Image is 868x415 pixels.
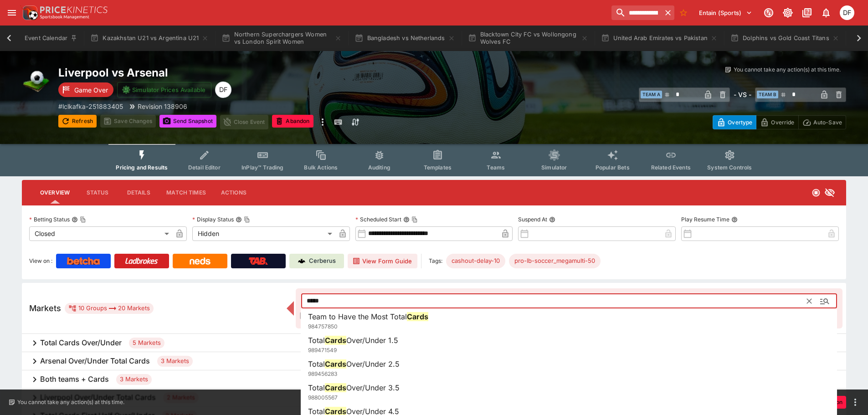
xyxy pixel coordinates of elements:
[549,216,555,223] button: Suspend At
[308,383,325,392] span: Total
[346,383,400,392] span: Over/Under 3.5
[725,26,845,51] button: Dolphins vs Gold Coast Titans
[244,216,250,223] button: Copy To Clipboard
[317,115,328,129] button: more
[541,164,567,171] span: Simulator
[799,5,815,21] button: Documentation
[308,359,325,369] span: Total
[272,115,313,128] button: Abandon
[355,215,401,223] p: Scheduled Start
[58,66,452,80] h2: Copy To Clipboard
[840,5,854,20] div: David Foster
[407,312,428,321] span: Cards
[236,216,242,223] button: Display StatusCopy To Clipboard
[159,182,213,204] button: Match Times
[17,398,124,406] p: You cannot take any action(s) at this time.
[757,91,778,98] span: Team B
[40,374,109,384] h6: Both teams + Cards
[72,216,78,223] button: Betting StatusCopy To Clipboard
[424,164,452,171] span: Templates
[33,182,77,204] button: Overview
[215,82,231,98] div: David Foster
[138,102,187,111] p: Revision 138906
[346,359,400,369] span: Over/Under 2.5
[192,215,234,223] p: Display Status
[641,91,662,98] span: Team A
[348,254,417,268] button: View Form Guide
[117,82,211,97] button: Simulator Prices Available
[118,182,159,204] button: Details
[308,347,337,354] span: 989471549
[298,257,305,265] img: Cerberus
[462,26,594,51] button: Blacktown City FC vs Wollongong Wolves FC
[58,115,97,128] button: Refresh
[108,144,759,176] div: Event type filters
[116,164,168,171] span: Pricing and Results
[325,336,346,345] span: Cards
[403,216,410,223] button: Scheduled StartCopy To Clipboard
[798,115,846,129] button: Auto-Save
[429,254,442,268] label: Tags:
[241,164,283,171] span: InPlay™ Trading
[728,118,752,127] p: Overtype
[802,294,817,308] button: Clear
[213,182,254,204] button: Actions
[116,375,152,384] span: 3 Markets
[68,303,150,314] div: 10 Groups 20 Markets
[129,338,164,348] span: 5 Markets
[58,102,123,111] p: Copy To Clipboard
[40,356,150,366] h6: Arsenal Over/Under Total Cards
[308,323,338,330] span: 984757850
[760,5,777,21] button: Connected to PK
[817,293,833,309] button: Close
[731,216,738,223] button: Play Resume Time
[67,257,100,265] img: Betcha
[216,26,347,51] button: Northern Superchargers Women vs London Spirit Women
[850,397,861,408] button: more
[349,26,460,51] button: Bangladesh vs Netherlands
[125,257,158,265] img: Ladbrokes
[272,116,313,125] span: Mark an event as closed and abandoned.
[707,164,752,171] span: System Controls
[518,215,547,223] p: Suspend At
[29,254,52,268] label: View on :
[676,5,691,20] button: No Bookmarks
[308,336,325,345] span: Total
[446,256,505,266] span: cashout-delay-10
[308,394,338,401] span: 988005567
[509,254,601,268] div: Betting Target: cerberus
[20,4,38,22] img: PriceKinetics Logo
[325,383,346,392] span: Cards
[29,226,172,241] div: Closed
[713,115,846,129] div: Start From
[596,164,630,171] span: Popular Bets
[309,256,336,266] p: Cerberus
[813,118,842,127] p: Auto-Save
[818,5,834,21] button: Notifications
[756,115,798,129] button: Override
[651,164,691,171] span: Related Events
[734,90,751,99] h6: - VS -
[157,357,193,366] span: 3 Markets
[596,26,723,51] button: United Arab Emirates vs Pakistan
[304,164,338,171] span: Bulk Actions
[771,118,794,127] p: Override
[713,115,756,129] button: Overtype
[29,303,61,313] h5: Markets
[159,115,216,128] button: Send Snapshot
[411,216,418,223] button: Copy To Clipboard
[693,5,758,20] button: Select Tenant
[289,254,344,268] a: Cerberus
[308,370,337,377] span: 989456283
[509,256,601,266] span: pro-lb-soccer_megamulti-50
[22,66,51,95] img: soccer.png
[780,5,796,21] button: Toggle light/dark mode
[4,5,20,21] button: open drawer
[812,188,821,197] svg: Closed
[80,216,86,223] button: Copy To Clipboard
[308,312,407,321] span: Team to Have the Most Total
[611,5,662,20] input: search
[368,164,390,171] span: Auditing
[40,338,122,348] h6: Total Cards Over/Under
[837,3,857,23] button: David Foster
